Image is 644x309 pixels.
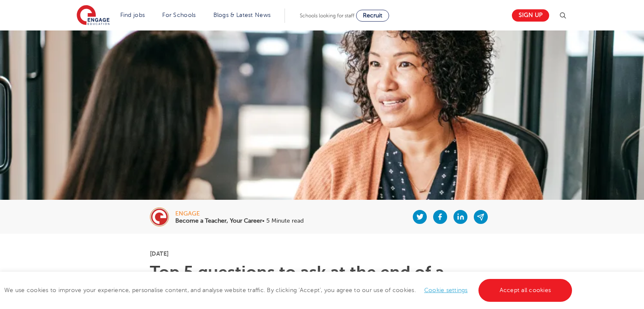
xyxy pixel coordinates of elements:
p: [DATE] [150,251,494,257]
p: • 5 Minute read [175,218,304,224]
span: Schools looking for staff [300,13,354,19]
div: engage [175,211,304,217]
a: Recruit [356,10,389,22]
a: Sign up [512,9,549,22]
span: Recruit [363,12,382,19]
b: Become a Teacher, Your Career [175,218,262,224]
a: Accept all cookies [478,279,572,302]
span: We use cookies to improve your experience, personalise content, and analyse website traffic. By c... [4,287,574,293]
a: Find jobs [120,12,145,18]
h1: Top 5 questions to ask at the end of a teacher interview [150,264,494,298]
img: Engage Education [77,5,110,26]
a: Blogs & Latest News [213,12,271,18]
a: Cookie settings [424,287,468,293]
a: For Schools [162,12,196,18]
